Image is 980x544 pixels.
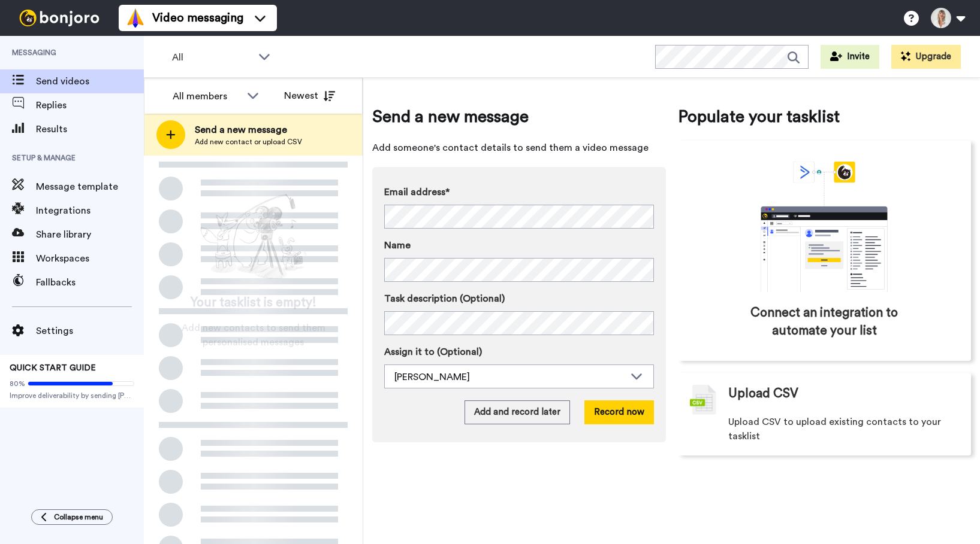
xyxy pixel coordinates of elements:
span: Upload CSV to upload existing contacts to your tasklist [728,415,960,443]
span: QUICK START GUIDE [10,364,96,372]
span: Send a new message [195,123,302,137]
span: Add someone's contact details to send them a video message [372,141,666,155]
span: Your tasklist is empty! [191,294,316,312]
label: Email address* [384,185,654,199]
div: animation [734,162,914,292]
span: Populate your tasklist [678,105,972,129]
button: Invite [821,45,879,69]
span: Workspaces [36,251,144,266]
img: ready-set-action.png [194,189,313,285]
span: Video messaging [152,10,243,26]
div: [PERSON_NAME] [394,370,625,384]
span: Integrations [36,203,144,218]
span: Connect an integration to automate your list [729,304,921,340]
label: Task description (Optional) [384,291,654,306]
span: Add new contact or upload CSV [195,137,302,147]
span: Name [384,238,411,253]
img: bj-logo-header-white.svg [14,10,104,26]
span: Message template [36,180,144,194]
span: Send a new message [372,105,666,129]
button: Add and record later [465,400,570,424]
div: All members [173,89,241,104]
span: Settings [36,324,144,338]
span: Replies [36,98,144,113]
span: All [172,50,252,65]
button: Upgrade [891,45,961,69]
span: Send videos [36,74,144,89]
span: Fallbacks [36,275,144,290]
span: Add new contacts to send them personalised messages [162,321,345,350]
img: csv-grey.png [690,385,716,415]
button: Record now [584,400,654,424]
span: Improve deliverability by sending [PERSON_NAME]’s from your own email [10,391,134,400]
img: vm-color.svg [126,8,145,28]
button: Collapse menu [31,509,113,525]
span: Upload CSV [728,385,798,403]
span: Share library [36,227,144,242]
span: 80% [10,379,25,388]
span: Collapse menu [54,512,103,522]
button: Newest [275,84,344,108]
label: Assign it to (Optional) [384,345,654,359]
span: Results [36,122,144,136]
